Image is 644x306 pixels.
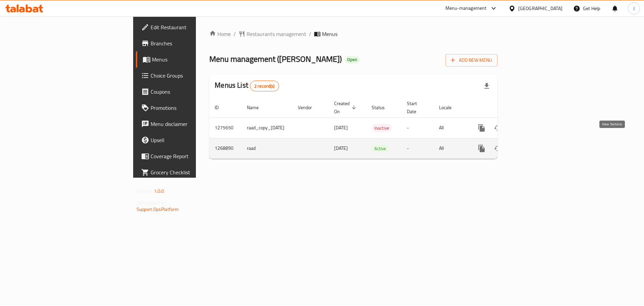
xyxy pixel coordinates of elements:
span: Status [372,103,393,112]
span: Active [372,145,389,152]
button: Change Status [490,120,506,136]
span: Edit Restaurant [151,23,235,31]
a: Coupons [136,84,241,100]
button: more [474,140,490,157]
span: ID [215,103,227,112]
a: Grocery Checklist [136,164,241,180]
span: Vendor [298,103,321,112]
span: 2 record(s) [250,83,279,89]
span: [DATE] [334,123,348,132]
span: Start Date [407,99,426,116]
a: Menus [136,51,241,68]
button: Add New Menu [445,54,497,67]
div: Menu-management [445,4,487,12]
td: raad_copy_[DATE] [241,118,292,138]
span: Menus [152,55,235,63]
span: Choice Groups [151,72,235,80]
span: [DATE] [334,144,348,152]
span: Version: [137,187,153,195]
span: Coupons [151,88,235,96]
td: All [434,138,468,159]
span: Promotions [151,104,235,112]
td: All [434,118,468,138]
th: Actions [468,97,543,118]
td: - [401,118,434,138]
span: Coverage Report [151,152,235,160]
a: Edit Restaurant [136,19,241,35]
td: - [401,138,434,159]
div: [GEOGRAPHIC_DATA] [518,5,562,12]
span: Menu management ( [PERSON_NAME] ) [209,51,342,67]
span: Upsell [151,136,235,144]
span: Menus [322,30,337,38]
h2: Menus List [215,80,279,91]
a: Upsell [136,132,241,148]
div: Export file [479,78,495,94]
a: Restaurants management [238,30,306,38]
div: Active [372,144,389,152]
div: Total records count [250,81,279,91]
div: Open [344,56,360,64]
a: Support.OpsPlatform [137,205,179,214]
a: Promotions [136,100,241,116]
a: Branches [136,35,241,51]
nav: breadcrumb [209,30,497,38]
span: Name [247,103,267,112]
li: / [309,30,311,38]
span: Add New Menu [451,56,492,64]
span: 1.0.0 [154,187,164,195]
td: raad [241,138,292,159]
button: more [474,120,490,136]
a: Menu disclaimer [136,116,241,132]
span: Open [344,57,360,62]
a: Coverage Report [136,148,241,164]
span: Get support on: [137,198,167,207]
span: Locale [439,103,460,112]
a: Choice Groups [136,68,241,84]
span: Menu disclaimer [151,120,235,128]
span: Branches [151,39,235,47]
span: Grocery Checklist [151,168,235,176]
span: J [633,5,635,12]
span: Inactive [372,124,392,132]
span: Restaurants management [247,30,306,38]
table: enhanced table [209,97,543,159]
button: Change Status [490,140,506,157]
span: Created On [334,99,358,116]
